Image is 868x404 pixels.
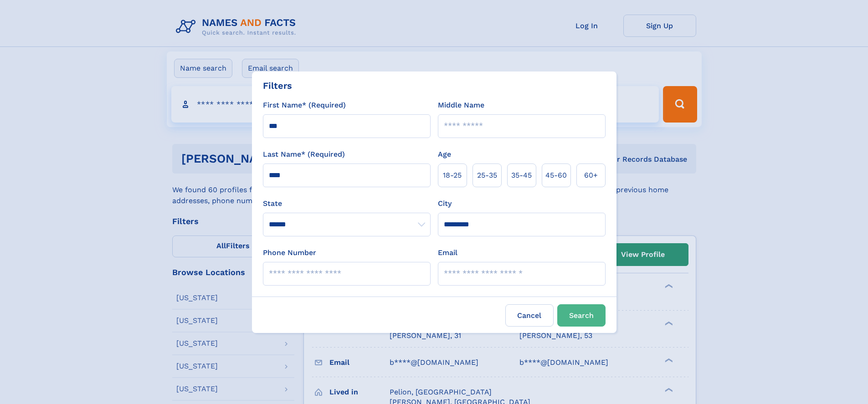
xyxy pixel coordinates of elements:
[505,304,554,327] label: Cancel
[545,170,567,181] span: 45‑60
[443,170,462,181] span: 18‑25
[477,170,497,181] span: 25‑35
[557,304,606,327] button: Search
[263,100,346,111] label: First Name* (Required)
[438,247,457,258] label: Email
[438,100,484,111] label: Middle Name
[263,198,431,209] label: State
[511,170,532,181] span: 35‑45
[263,79,292,92] div: Filters
[438,149,451,160] label: Age
[584,170,598,181] span: 60+
[438,198,452,209] label: City
[263,149,345,160] label: Last Name* (Required)
[263,247,316,258] label: Phone Number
